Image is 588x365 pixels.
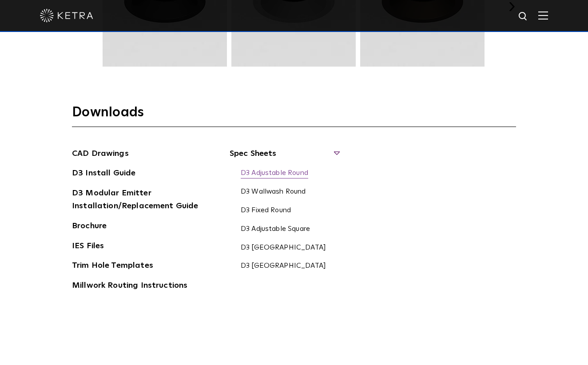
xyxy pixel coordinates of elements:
a: D3 [GEOGRAPHIC_DATA] [241,262,326,271]
a: IES Files [72,240,104,254]
a: D3 [GEOGRAPHIC_DATA] [241,243,326,253]
a: D3 Install Guide [72,167,135,181]
a: Millwork Routing Instructions [72,279,187,294]
a: CAD Drawings [72,147,129,162]
a: D3 Fixed Round [241,206,291,216]
a: Brochure [72,220,107,234]
img: Hamburger%20Nav.svg [538,11,548,20]
img: ketra-logo-2019-white [40,9,93,22]
img: search icon [518,11,529,22]
a: D3 Adjustable Square [241,225,310,234]
a: D3 Modular Emitter Installation/Replacement Guide [72,187,205,214]
a: D3 Wallwash Round [241,187,306,197]
a: Trim Hole Templates [72,259,153,274]
span: Spec Sheets [230,147,338,167]
h3: Downloads [72,104,516,127]
a: D3 Adjustable Round [241,169,308,179]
